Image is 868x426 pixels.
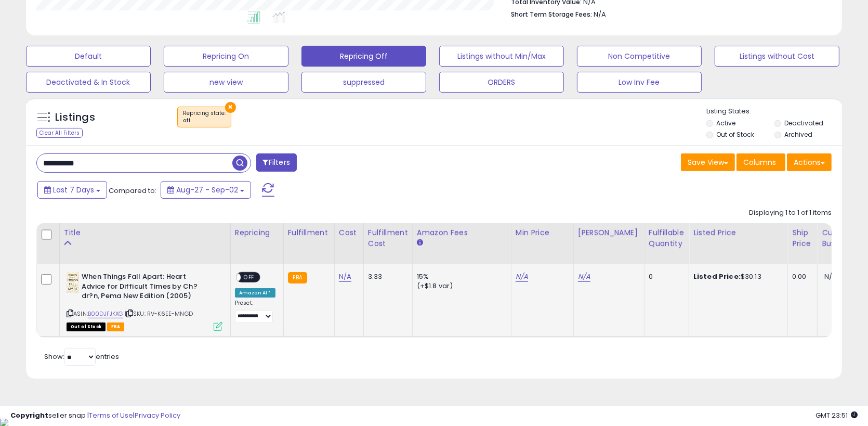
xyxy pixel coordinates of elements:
[516,272,528,282] a: N/A
[787,153,832,171] button: Actions
[64,227,226,238] div: Title
[107,322,125,331] span: FBA
[88,309,123,318] a: B00DJFJKXG
[339,227,359,238] div: Cost
[164,72,288,93] button: new view
[439,46,564,67] button: Listings without Min/Max
[649,272,681,281] div: 0
[578,272,590,282] a: N/A
[256,153,297,172] button: Filters
[225,102,236,113] button: ×
[577,72,702,93] button: Low Inv Fee
[37,181,107,199] button: Last 7 Days
[67,272,222,330] div: ASIN:
[235,227,279,238] div: Repricing
[339,272,351,282] a: N/A
[301,72,426,93] button: suppressed
[824,272,837,281] span: N/A
[26,72,151,93] button: Deactivated & In Stock
[417,238,423,248] small: Amazon Fees.
[36,128,83,138] div: Clear All Filters
[784,119,823,127] label: Deactivated
[82,272,208,304] b: When Things Fall Apart: Heart Advice for Difficult Times by Ch?dr?n, Pema New Edition (2005)
[368,272,404,281] div: 3.33
[417,227,507,238] div: Amazon Fees
[516,227,569,238] div: Min Price
[10,410,48,420] strong: Copyright
[649,227,685,249] div: Fulfillable Quantity
[161,181,251,199] button: Aug-27 - Sep-02
[53,185,94,195] span: Last 7 Days
[578,227,640,238] div: [PERSON_NAME]
[693,227,783,238] div: Listed Price
[55,110,95,125] h5: Listings
[716,119,735,127] label: Active
[44,352,119,362] span: Show: entries
[183,109,226,125] span: Repricing state :
[288,272,307,283] small: FBA
[816,410,858,420] span: 2025-09-10 23:51 GMT
[693,272,780,281] div: $30.13
[706,107,842,117] p: Listing States:
[67,322,106,331] span: All listings that are currently out of stock and unavailable for purchase on Amazon
[10,411,180,421] div: seller snap | |
[792,272,809,281] div: 0.00
[792,227,813,249] div: Ship Price
[125,309,193,318] span: | SKU: RV-K6EE-MNGD
[784,130,812,139] label: Archived
[743,157,776,167] span: Columns
[716,130,754,139] label: Out of Stock
[241,273,257,282] span: OFF
[183,117,226,124] div: off
[135,410,180,420] a: Privacy Policy
[439,72,564,93] button: ORDERS
[235,288,275,298] div: Amazon AI *
[594,9,606,19] span: N/A
[176,185,238,195] span: Aug-27 - Sep-02
[288,227,330,238] div: Fulfillment
[681,153,735,171] button: Save View
[109,186,156,196] span: Compared to:
[301,46,426,67] button: Repricing Off
[417,281,503,291] div: (+$1.8 var)
[368,227,408,249] div: Fulfillment Cost
[417,272,503,281] div: 15%
[67,272,79,293] img: 41hQ2j1UfiL._SL40_.jpg
[511,10,592,19] b: Short Term Storage Fees:
[235,300,275,323] div: Preset:
[693,272,741,281] b: Listed Price:
[26,46,151,67] button: Default
[715,46,839,67] button: Listings without Cost
[164,46,288,67] button: Repricing On
[749,208,832,218] div: Displaying 1 to 1 of 1 items
[737,153,785,171] button: Columns
[577,46,702,67] button: Non Competitive
[89,410,133,420] a: Terms of Use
